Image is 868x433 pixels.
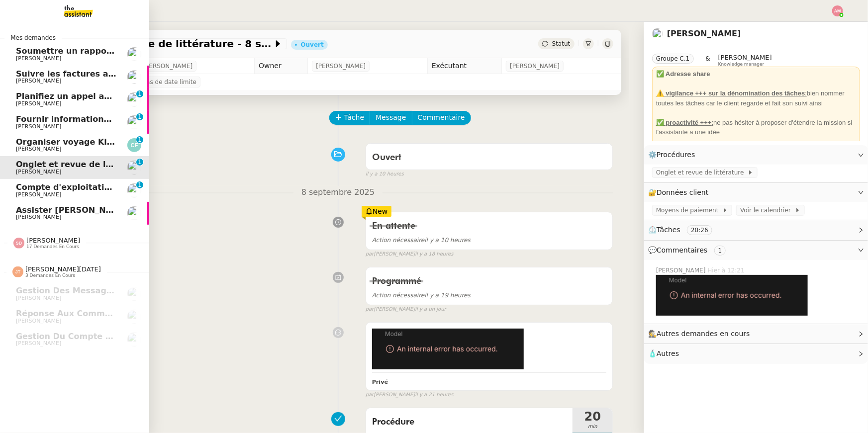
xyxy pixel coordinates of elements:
[366,250,454,259] small: [PERSON_NAME]
[370,111,412,125] button: Message
[366,170,404,178] span: il y a 10 heures
[415,305,446,314] span: il y a un jour
[573,411,612,423] span: 20
[16,169,61,175] span: [PERSON_NAME]
[127,138,141,152] img: svg
[372,153,401,162] span: Ouvert
[16,332,397,341] span: Gestion du compte LinkedIn de [PERSON_NAME] (post + gestion messages) - [DATE]
[644,220,868,240] div: ⏲️Tâches 20:26
[127,115,141,129] img: users%2Fjeuj7FhI7bYLyCU6UIN9LElSS4x1%2Favatar%2F1678820456145.jpeg
[16,91,190,101] span: Planifiez un appel avec TIME et Ledger
[656,266,708,275] span: [PERSON_NAME]
[16,191,61,198] span: [PERSON_NAME]
[656,205,722,215] span: Moyens de paiement
[706,54,710,67] span: &
[136,113,143,120] nz-badge-sup: 1
[67,39,273,49] span: Onglet et revue de littérature - 8 septembre 2025
[366,391,374,399] span: par
[12,266,23,277] img: svg
[652,28,663,39] img: users%2FUQAb0KOQcGeNVnssJf9NPUNij7Q2%2Favatar%2F2b208627-fdf6-43a8-9947-4b7c303c77f2
[127,287,141,301] img: users%2F37wbV9IbQuXMU0UH0ngzBXzaEe12%2Favatar%2Fcba66ece-c48a-48c8-9897-a2adc1834457
[16,55,61,62] span: [PERSON_NAME]
[657,246,707,254] span: Commentaires
[657,330,750,338] span: Autres demandes en cours
[644,183,868,202] div: 🔐Données client
[656,88,856,108] div: bien nommer toutes les tâches car le client regarde et fait son suivi ainsi
[656,118,856,137] div: ne pas hésiter à proposer d'étendre la mission si l'assistante a une idée
[16,123,61,130] span: [PERSON_NAME]
[740,205,794,215] span: Voir le calendrier
[293,186,383,199] span: 8 septembre 2025
[648,226,721,234] span: ⏲️
[16,286,280,295] span: Gestion des messages privés linkedIn - 9 septembre 2025
[344,112,365,123] span: Tâche
[316,61,366,71] span: [PERSON_NAME]
[16,69,201,79] span: Suivre les factures avec Flash Transports
[415,391,453,399] span: il y a 21 heures
[648,349,679,357] span: 🧴
[26,237,80,244] span: [PERSON_NAME]
[372,379,388,385] b: Privé
[372,329,524,369] img: uploads%2F1757326892343%2F7d8222d1-ba24-48b6-aec9-849844eeb299%2FCapture%20d%E2%80%99e%CC%81cran%...
[127,92,141,106] img: users%2FYpHCMxs0fyev2wOt2XOQMyMzL3F3%2Favatar%2Fb1d7cab4-399e-487a-a9b0-3b1e57580435
[301,42,324,48] div: Ouvert
[718,54,772,61] span: [PERSON_NAME]
[656,275,808,316] img: uploads%2F1757326892343%2F7d8222d1-ba24-48b6-aec9-849844eeb299%2FCapture%20d%E2%80%99e%CC%81cran%...
[832,5,843,16] img: svg
[648,246,730,254] span: 💬
[16,100,61,107] span: [PERSON_NAME]
[138,90,142,99] p: 1
[657,188,709,196] span: Données client
[648,149,700,161] span: ⚙️
[652,54,694,64] nz-tag: Groupe C.1
[26,244,79,250] span: 17 demandes en cours
[16,78,61,84] span: [PERSON_NAME]
[16,160,240,169] span: Onglet et revue de littérature - 8 septembre 2025
[418,112,465,123] span: Commentaire
[412,111,471,125] button: Commentaire
[372,237,471,244] span: il y a 10 heures
[718,62,765,67] span: Knowledge manager
[16,295,61,301] span: [PERSON_NAME]
[127,47,141,61] img: users%2F0TMIO3UgPpYsHzR7ZQekS0gqt9H3%2Favatar%2Ff436be4b-4b77-4ee2-9632-3ac8e0c8a5f0
[16,214,61,220] span: [PERSON_NAME]
[143,77,196,87] span: Pas de date limite
[372,237,425,244] span: Action nécessaire
[127,161,141,174] img: users%2FUQAb0KOQcGeNVnssJf9NPUNij7Q2%2Favatar%2F2b208627-fdf6-43a8-9947-4b7c303c77f2
[127,70,141,84] img: users%2Fjeuj7FhI7bYLyCU6UIN9LElSS4x1%2Favatar%2F1678820456145.jpeg
[362,206,392,217] div: New
[656,89,805,97] u: ⚠️ vigilance +++ sur la dénomination des tâches
[136,181,143,188] nz-badge-sup: 1
[805,89,807,97] u: :
[657,349,679,357] span: Autres
[4,33,62,43] span: Mes demandes
[644,344,868,363] div: 🧴Autres
[16,318,61,324] span: [PERSON_NAME]
[573,423,612,431] span: min
[143,61,193,71] span: [PERSON_NAME]
[372,222,415,231] span: En attente
[25,273,75,278] span: 3 demandes en cours
[372,415,567,430] span: Procédure
[644,241,868,260] div: 💬Commentaires 1
[687,225,712,235] nz-tag: 20:26
[667,29,741,38] a: [PERSON_NAME]
[329,111,371,125] button: Tâche
[127,310,141,324] img: users%2F37wbV9IbQuXMU0UH0ngzBXzaEe12%2Favatar%2Fcba66ece-c48a-48c8-9897-a2adc1834457
[138,181,142,190] p: 1
[138,136,142,145] p: 1
[366,391,454,399] small: [PERSON_NAME]
[136,159,143,166] nz-badge-sup: 1
[648,330,755,338] span: 🕵️
[16,205,241,215] span: Assister [PERSON_NAME] avec l'information OPCO
[415,250,453,259] span: il y a 18 heures
[127,183,141,197] img: users%2FAXgjBsdPtrYuxuZvIJjRexEdqnq2%2Favatar%2F1599931753966.jpeg
[16,182,280,192] span: Compte d'exploitation Moun Pro - mardi 9 septembre 2025
[372,292,425,299] span: Action nécessaire
[372,292,471,299] span: il y a 19 heures
[16,114,370,124] span: Fournir informations événements [GEOGRAPHIC_DATA] et [GEOGRAPHIC_DATA]
[127,206,141,220] img: users%2F3XW7N0tEcIOoc8sxKxWqDcFn91D2%2Favatar%2F5653ca14-9fea-463f-a381-ec4f4d723a3b
[712,119,714,126] u: :
[255,58,308,74] td: Owner
[657,226,680,234] span: Tâches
